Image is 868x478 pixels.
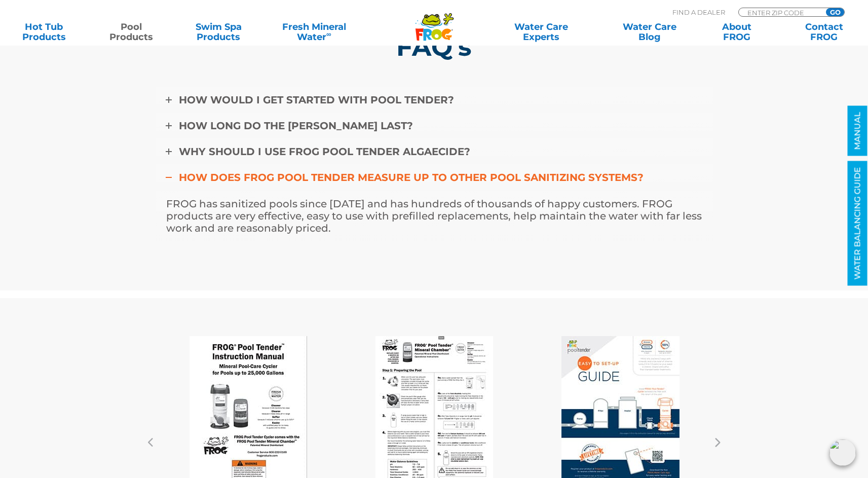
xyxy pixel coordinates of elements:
span: How does FROG Pool Tender measure up to other pool sanitizing systems? [179,171,644,183]
p: Find A Dealer [672,8,725,17]
a: MANUAL [848,106,867,156]
p: FROG has sanitized pools since [DATE] and has hundreds of thousands of happy customers. FROG prod... [166,198,702,234]
input: Zip Code Form [746,8,815,17]
a: PoolProducts [97,22,165,42]
img: openIcon [829,439,856,466]
a: HOW WOULD I GET STARTED WITH POOL TENDER? [156,87,713,113]
a: Water CareExperts [486,22,596,42]
span: Why should I use FROG Pool Tender Algaecide? [179,145,470,158]
a: How long do the [PERSON_NAME] last? [156,113,713,139]
a: WATER BALANCING GUIDE [848,161,867,286]
a: Hot TubProducts [10,22,78,42]
a: How does FROG Pool Tender measure up to other pool sanitizing systems? [156,164,713,191]
span: HOW WOULD I GET STARTED WITH POOL TENDER? [179,94,454,106]
a: Fresh MineralWater∞ [272,22,356,42]
sup: ∞ [326,30,331,38]
a: Why should I use FROG Pool Tender Algaecide? [156,138,713,165]
span: How long do the [PERSON_NAME] last? [179,120,413,132]
a: Swim SpaProducts [184,22,252,42]
input: GO [826,8,844,16]
a: Water CareBlog [616,22,684,42]
a: ContactFROG [790,22,858,42]
h5: FAQ’s [156,33,713,61]
a: AboutFROG [703,22,771,42]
